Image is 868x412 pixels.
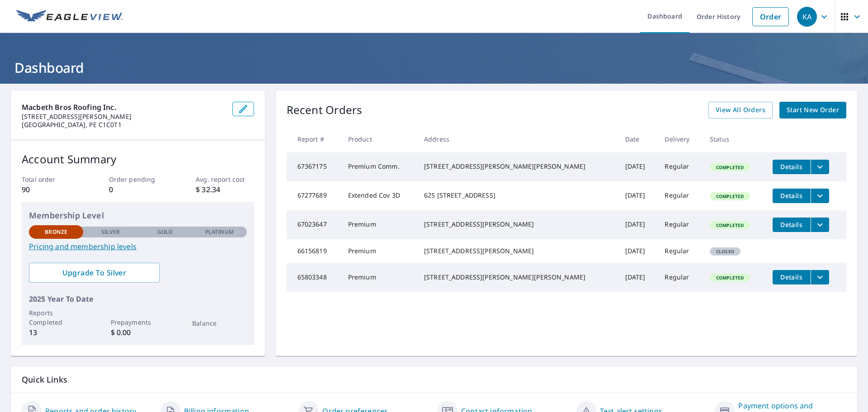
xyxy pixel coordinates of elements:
[618,126,658,152] th: Date
[16,10,123,24] img: EV Logo
[773,270,811,284] button: detailsBtn-65803348
[711,193,749,199] span: Completed
[341,263,417,292] td: Premium
[109,184,167,195] p: 0
[341,181,417,210] td: Extended Cov 3D
[657,126,703,152] th: Delivery
[287,102,363,118] p: Recent Orders
[341,152,417,181] td: Premium Comm.
[716,104,765,116] span: View All Orders
[22,184,80,195] p: 90
[22,113,225,121] p: [STREET_ADDRESS][PERSON_NAME]
[778,220,805,229] span: Details
[417,126,618,152] th: Address
[196,175,254,184] p: Avg. report cost
[287,239,341,263] td: 66156819
[29,241,247,252] a: Pricing and membership levels
[424,273,611,282] div: [STREET_ADDRESS][PERSON_NAME][PERSON_NAME]
[778,273,805,281] span: Details
[192,318,246,328] p: Balance
[773,218,811,232] button: detailsBtn-67023647
[29,294,247,304] p: 2025 Year To Date
[287,263,341,292] td: 65803348
[11,58,857,77] h1: Dashboard
[618,210,658,239] td: [DATE]
[711,275,749,281] span: Completed
[708,102,773,118] a: View All Orders
[22,175,80,184] p: Total order
[341,239,417,263] td: Premium
[778,191,805,200] span: Details
[657,152,703,181] td: Regular
[109,175,167,184] p: Order pending
[787,104,839,116] span: Start New Order
[811,189,829,203] button: filesDropdownBtn-67277689
[157,228,173,236] p: Gold
[618,152,658,181] td: [DATE]
[22,151,254,167] p: Account Summary
[22,374,846,385] p: Quick Links
[287,126,341,152] th: Report #
[657,181,703,210] td: Regular
[287,210,341,239] td: 67023647
[618,239,658,263] td: [DATE]
[287,152,341,181] td: 67367175
[618,181,658,210] td: [DATE]
[711,222,749,228] span: Completed
[29,308,83,327] p: Reports Completed
[205,228,234,236] p: Platinum
[811,160,829,174] button: filesDropdownBtn-67367175
[424,162,611,171] div: [STREET_ADDRESS][PERSON_NAME][PERSON_NAME]
[111,327,165,338] p: $ 0.00
[111,317,165,327] p: Prepayments
[45,228,67,236] p: Bronze
[797,7,817,27] div: KA
[29,327,83,338] p: 13
[29,209,247,222] p: Membership Level
[618,263,658,292] td: [DATE]
[779,102,846,118] a: Start New Order
[778,162,805,171] span: Details
[424,246,611,256] div: [STREET_ADDRESS][PERSON_NAME]
[657,263,703,292] td: Regular
[29,263,160,283] a: Upgrade To Silver
[752,7,789,26] a: Order
[657,210,703,239] td: Regular
[703,126,765,152] th: Status
[101,228,120,236] p: Silver
[22,102,225,113] p: Macbeth Bros Roofing Inc.
[811,270,829,284] button: filesDropdownBtn-65803348
[711,248,740,255] span: Closed
[341,126,417,152] th: Product
[424,220,611,229] div: [STREET_ADDRESS][PERSON_NAME]
[773,189,811,203] button: detailsBtn-67277689
[773,160,811,174] button: detailsBtn-67367175
[657,239,703,263] td: Regular
[424,191,611,200] div: 625 [STREET_ADDRESS]
[196,184,254,195] p: $ 32.34
[287,181,341,210] td: 67277689
[36,268,152,278] span: Upgrade To Silver
[341,210,417,239] td: Premium
[711,164,749,170] span: Completed
[811,218,829,232] button: filesDropdownBtn-67023647
[22,121,225,129] p: [GEOGRAPHIC_DATA], PE C1C0T1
